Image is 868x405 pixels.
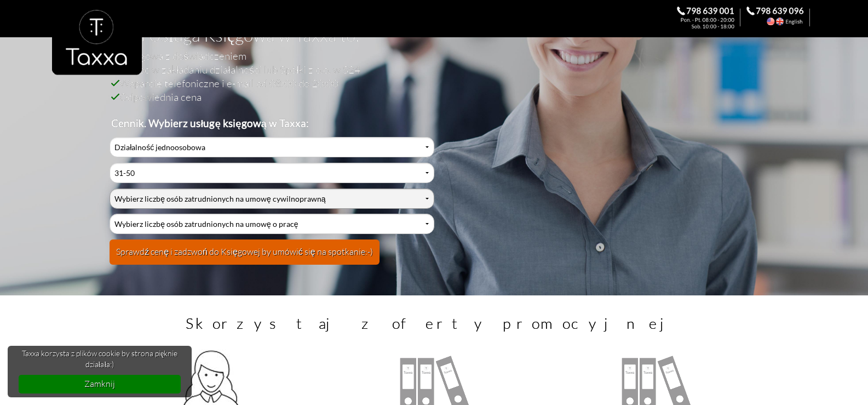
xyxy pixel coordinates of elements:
[677,7,746,28] div: Zadzwoń do Księgowej. 798 639 001
[111,117,309,129] b: Cennik. Wybierz usługę księgową w Taxxa:
[151,314,717,333] h3: Skorzystaj z oferty promocyjnej
[110,239,380,265] button: Sprawdź cenę i zadzwoń do Księgowej by umówić się na spotkanie:-)
[110,137,434,271] div: Cennik Usług Księgowych Przyjaznej Księgowej w Biurze Rachunkowym Taxxa
[746,7,816,28] div: Call the Accountant. 798 639 096
[19,348,181,369] span: Taxxa korzysta z plików cookie by strona pięknie działała:)
[19,375,181,393] a: dismiss cookie message
[8,346,192,397] div: cookieconsent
